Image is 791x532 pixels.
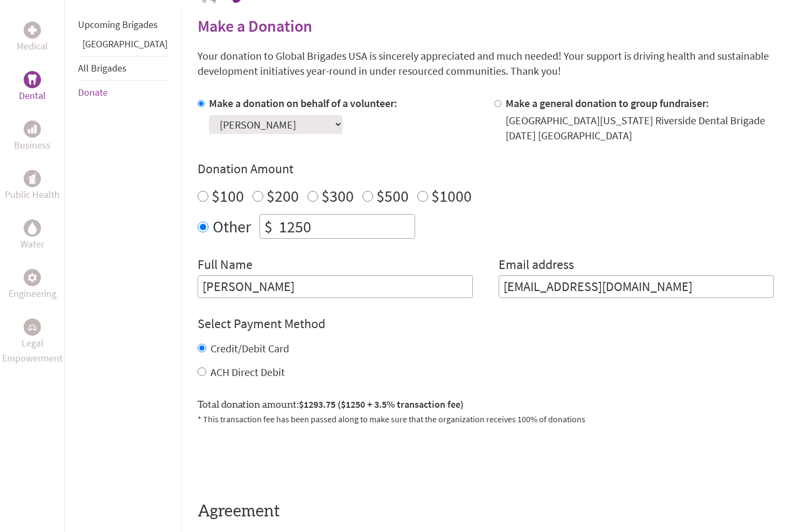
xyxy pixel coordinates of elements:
a: [GEOGRAPHIC_DATA] [82,38,167,50]
div: Engineering [24,269,41,286]
div: $ [260,215,277,238]
div: Legal Empowerment [24,318,41,336]
label: Total donation amount: [198,397,464,413]
li: Guatemala [78,37,167,56]
a: Upcoming Brigades [78,18,158,31]
p: Medical [17,39,48,54]
label: $1000 [431,186,472,206]
a: Legal EmpowermentLegal Empowerment [2,318,62,366]
label: $500 [376,186,409,206]
div: [GEOGRAPHIC_DATA][US_STATE] Riverside Dental Brigade [DATE] [GEOGRAPHIC_DATA] [506,113,774,143]
div: Business [24,120,41,138]
p: Engineering [9,286,57,301]
a: MedicalMedical [17,22,48,54]
label: ACH Direct Debit [211,365,285,379]
h4: Agreement [198,502,774,521]
img: Dental [28,74,37,84]
a: DentalDental [19,71,46,103]
a: Public HealthPublic Health [5,170,60,202]
a: WaterWater [20,219,44,252]
img: Engineering [28,273,37,282]
div: Water [24,219,41,237]
input: Enter Full Name [198,275,473,298]
label: Make a general donation to group fundraiser: [506,96,709,110]
label: Make a donation on behalf of a volunteer: [209,96,397,110]
li: Donate [78,81,167,104]
label: Full Name [198,256,253,275]
p: Legal Empowerment [2,336,62,366]
input: Your Email [499,275,774,298]
a: BusinessBusiness [14,120,51,153]
a: EngineeringEngineering [9,269,57,301]
p: Water [20,237,44,252]
input: Enter Amount [277,215,415,238]
p: Your donation to Global Brigades USA is sincerely appreciated and much needed! Your support is dr... [198,48,774,79]
p: Business [14,138,51,153]
img: Public Health [28,173,37,184]
img: Water [28,222,37,234]
div: Medical [24,22,41,39]
h2: Make a Donation [198,16,774,36]
iframe: reCAPTCHA [198,438,361,480]
a: Donate [78,86,108,98]
label: Other [213,214,251,239]
p: Public Health [5,187,60,202]
p: Dental [19,88,46,103]
h4: Select Payment Method [198,315,774,332]
a: All Brigades [78,62,127,74]
p: * This transaction fee has been passed along to make sure that the organization receives 100% of ... [198,413,774,425]
img: Business [28,125,37,133]
label: $300 [321,186,354,206]
h4: Donation Amount [198,160,774,178]
div: Dental [24,71,41,88]
li: Upcoming Brigades [78,13,167,37]
label: $100 [212,186,244,206]
span: $1293.75 ($1250 + 3.5% transaction fee) [299,398,464,410]
label: $200 [267,186,299,206]
img: Legal Empowerment [28,324,37,330]
img: Medical [28,26,37,34]
li: All Brigades [78,56,167,81]
label: Email address [499,256,574,275]
label: Credit/Debit Card [211,342,289,355]
div: Public Health [24,170,41,187]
